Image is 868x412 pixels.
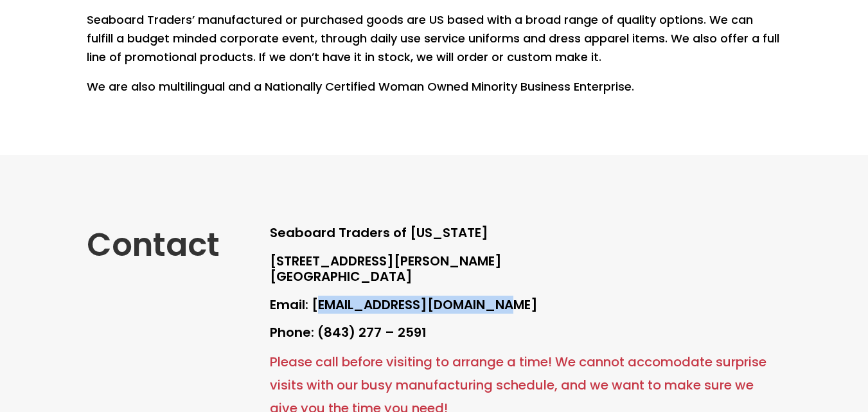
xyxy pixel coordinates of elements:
p: We are also multilingual and a Nationally Certified Woman Owned Minority Business Enterprise. [87,78,781,96]
p: Email: [EMAIL_ADDRESS][DOMAIN_NAME] [270,298,781,326]
p: Phone: (843) 277 – 2591 [270,325,781,341]
h2: Contact [87,226,232,271]
p: Seaboard Traders’ manufactured or purchased goods are US based with a broad range of quality opti... [87,11,781,78]
p: Seaboard Traders of [US_STATE] [270,226,781,254]
p: [STREET_ADDRESS][PERSON_NAME] [GEOGRAPHIC_DATA] [270,254,781,298]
